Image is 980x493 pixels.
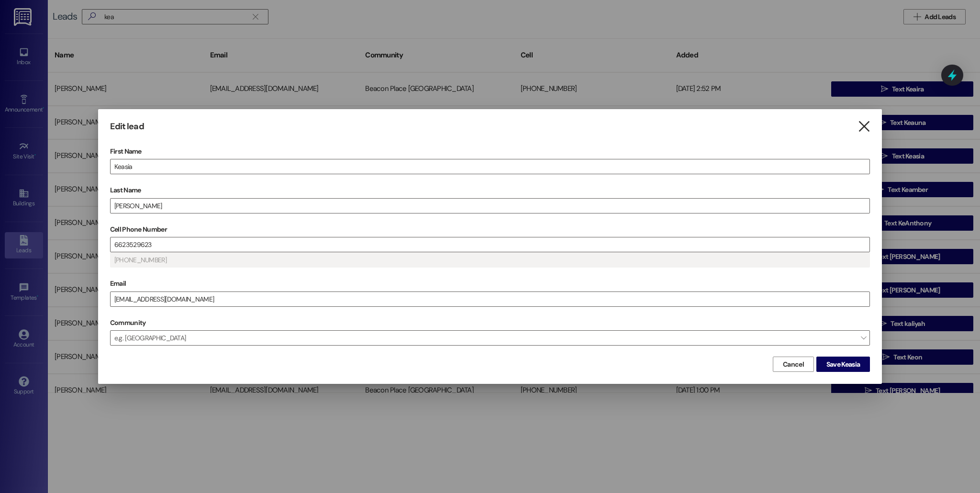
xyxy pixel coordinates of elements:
span: Save Keasia [826,359,860,370]
input: e.g. Smith [111,199,869,213]
label: Cell Phone Number [110,222,870,237]
i:  [857,122,870,132]
span: Cancel [783,359,804,370]
label: Email [110,276,870,291]
label: First Name [110,144,870,159]
label: Last Name [110,183,870,198]
input: e.g. Alex [111,159,869,174]
span: e.g. [GEOGRAPHIC_DATA] [110,330,870,346]
input: e.g. alex@gmail.com [111,292,869,306]
label: Community [110,315,146,330]
h3: Edit lead [110,121,144,132]
button: Cancel [773,357,814,372]
button: Save Keasia [816,357,870,372]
